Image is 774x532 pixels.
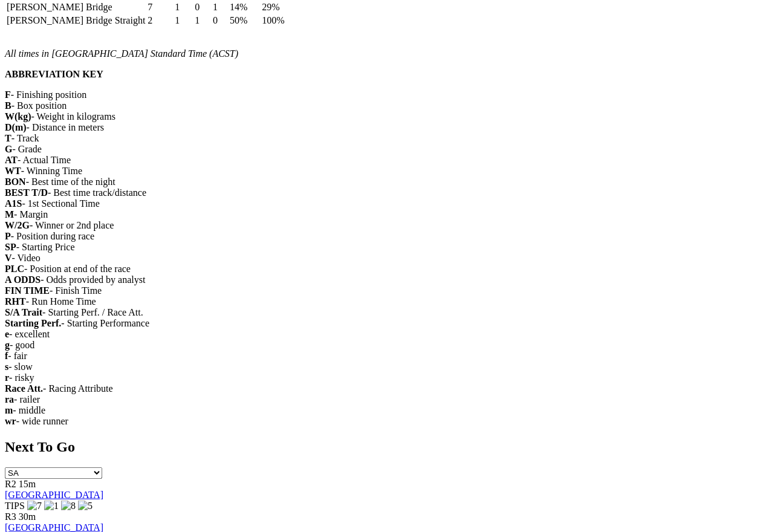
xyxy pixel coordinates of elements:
[5,372,769,383] div: - risky
[61,501,76,511] img: 8
[5,220,769,231] div: - Winner or 2nd place
[212,1,228,13] td: 1
[5,198,769,209] div: - 1st Sectional Time
[5,351,8,361] b: f
[229,15,260,27] td: 50%
[5,318,61,328] b: Starting Perf.
[27,501,42,511] img: 7
[5,231,11,241] b: P
[174,1,193,13] td: 1
[5,490,103,500] a: [GEOGRAPHIC_DATA]
[212,15,228,27] td: 0
[5,242,769,253] div: - Starting Price
[5,198,22,209] b: A1S
[5,111,769,122] div: - Weight in kilograms
[5,394,14,404] b: ra
[5,89,11,100] b: F
[5,351,769,362] div: - fair
[44,501,59,511] img: 1
[229,1,260,13] td: 14%
[5,89,769,100] div: - Finishing position
[5,416,769,427] div: - wide runner
[19,511,36,522] span: 30m
[5,383,769,394] div: - Racing Attribute
[5,177,26,187] b: BON
[5,439,769,455] h2: Next To Go
[5,69,103,79] b: ABBREVIATION KEY
[5,479,16,489] span: R2
[5,209,769,220] div: - Margin
[5,285,769,296] div: - Finish Time
[5,100,11,111] b: B
[5,394,769,405] div: - railer
[5,296,26,307] b: RHT
[5,133,11,143] b: T
[5,274,41,285] b: A ODDS
[5,166,769,177] div: - Winning Time
[5,111,31,122] b: W(kg)
[5,416,16,426] b: wr
[78,501,93,511] img: 5
[194,15,211,27] td: 1
[261,1,287,13] td: 29%
[5,362,769,372] div: - slow
[5,318,769,329] div: - Starting Performance
[5,296,769,307] div: - Run Home Time
[19,479,36,489] span: 15m
[5,405,13,415] b: m
[5,133,769,144] div: - Track
[5,501,25,511] span: TIPS
[5,155,769,166] div: - Actual Time
[5,220,30,230] b: W/2G
[5,307,42,317] b: S/A Trait
[5,231,769,242] div: - Position during race
[5,274,769,285] div: - Odds provided by analyst
[5,511,16,522] span: R3
[5,122,27,132] b: D(m)
[5,329,769,340] div: - excellent
[5,307,769,318] div: - Starting Perf. / Race Att.
[5,372,9,383] b: r
[5,48,238,59] i: All times in [GEOGRAPHIC_DATA] Standard Time (ACST)
[5,144,769,155] div: - Grade
[5,253,769,264] div: - Video
[5,177,769,187] div: - Best time of the night
[194,1,211,13] td: 0
[5,329,9,339] b: e
[261,15,287,27] td: 100%
[147,15,173,27] td: 2
[6,1,146,13] td: [PERSON_NAME] Bridge
[5,285,50,296] b: FIN TIME
[5,340,10,350] b: g
[5,187,48,198] b: BEST T/D
[5,122,769,133] div: - Distance in meters
[5,144,12,154] b: G
[6,15,146,27] td: [PERSON_NAME] Bridge Straight
[5,405,769,416] div: - middle
[5,209,14,219] b: M
[174,15,193,27] td: 1
[5,242,16,252] b: SP
[5,166,21,176] b: WT
[5,383,43,394] b: Race Att.
[5,187,769,198] div: - Best time track/distance
[147,1,173,13] td: 7
[5,264,24,274] b: PLC
[5,253,12,263] b: V
[5,340,769,351] div: - good
[5,362,8,372] b: s
[5,264,769,274] div: - Position at end of the race
[5,100,769,111] div: - Box position
[5,155,18,165] b: AT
